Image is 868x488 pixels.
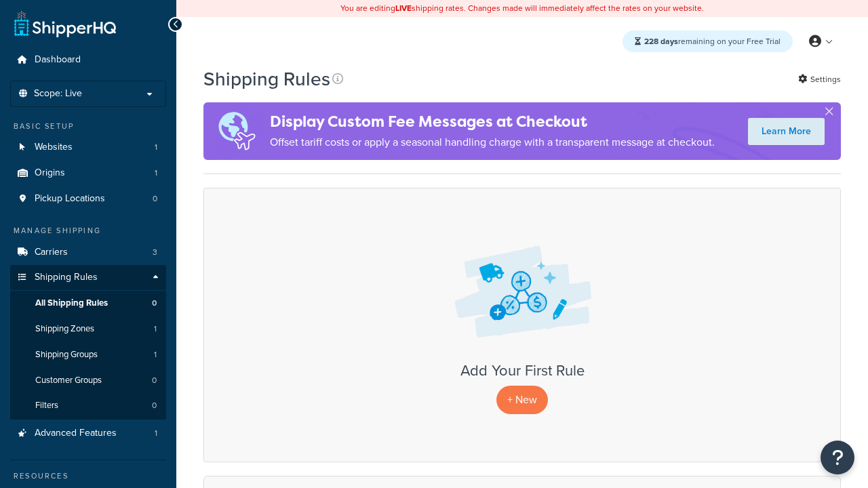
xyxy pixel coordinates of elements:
div: remaining on your Free Trial [623,30,793,52]
img: duties-banner-06bc72dcb5fe05cb3f9472aba00be2ae8eb53ab6f0d8bb03d382ba314ac3c341.png [203,102,270,160]
div: Manage Shipping [10,225,166,237]
span: Dashboard [35,54,81,66]
span: Carriers [35,247,68,258]
a: ShipperHQ Home [14,10,116,37]
span: Customer Groups [35,375,102,386]
a: All Shipping Rules 0 [10,291,166,316]
li: Origins [10,161,166,186]
li: Filters [10,393,166,418]
a: Filters 0 [10,393,166,418]
a: Pickup Locations 0 [10,186,166,211]
a: Origins 1 [10,161,166,186]
span: All Shipping Rules [35,298,108,309]
span: 1 [155,142,157,153]
h4: Display Custom Fee Messages at Checkout [270,110,715,133]
a: Shipping Zones 1 [10,317,166,342]
span: 1 [155,428,157,439]
span: 0 [152,400,157,411]
span: Filters [35,400,58,411]
span: Shipping Rules [35,272,98,283]
span: Advanced Features [35,428,117,439]
span: Websites [35,142,73,153]
li: Shipping Rules [10,265,166,420]
a: Shipping Groups 1 [10,342,166,367]
a: Shipping Rules [10,265,166,290]
strong: 228 days [644,35,678,47]
a: Dashboard [10,47,166,73]
h3: Add Your First Rule [218,363,827,379]
span: 1 [154,349,157,361]
li: Carriers [10,240,166,265]
span: Origins [35,167,65,179]
span: 0 [152,375,157,386]
span: 0 [152,298,157,309]
span: 3 [153,247,157,258]
a: Learn More [748,118,825,145]
li: Pickup Locations [10,186,166,211]
p: Offset tariff costs or apply a seasonal handling charge with a transparent message at checkout. [270,133,715,152]
span: 0 [153,193,157,205]
a: Advanced Features 1 [10,421,166,446]
b: LIVE [395,2,412,14]
li: All Shipping Rules [10,291,166,316]
li: Customer Groups [10,368,166,393]
button: Open Resource Center [821,441,854,474]
li: Shipping Zones [10,317,166,342]
a: Settings [798,70,841,89]
span: 1 [154,323,157,335]
div: Basic Setup [10,121,166,132]
span: Shipping Groups [35,349,98,361]
a: Websites 1 [10,135,166,160]
span: Scope: Live [34,88,82,100]
li: Websites [10,135,166,160]
li: Shipping Groups [10,342,166,367]
a: Carriers 3 [10,240,166,265]
div: Resources [10,470,166,482]
span: Pickup Locations [35,193,105,205]
span: Shipping Zones [35,323,94,335]
li: Advanced Features [10,421,166,446]
p: + New [496,386,548,413]
a: Customer Groups 0 [10,368,166,393]
h1: Shipping Rules [203,66,330,92]
span: 1 [155,167,157,179]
